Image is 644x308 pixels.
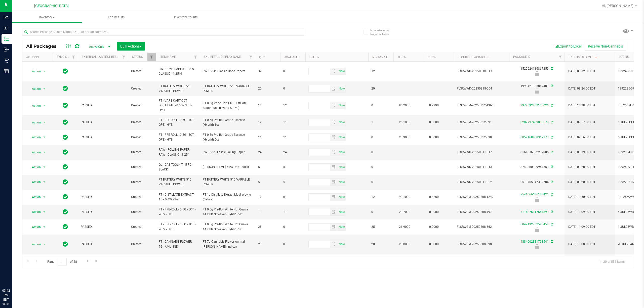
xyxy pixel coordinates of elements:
span: FLSRWGM-20250808-098 [457,242,506,247]
span: 0.2290 [427,102,441,109]
span: 12 [258,103,277,108]
a: Filter [120,53,128,61]
a: 3972632202105026 [520,104,549,107]
span: Created [131,165,153,169]
span: FLSRWGM-20250808-662 [457,225,506,229]
span: FT - PRE-ROLL - 0.5G - 1CT - GPE - HYB [159,118,197,127]
span: In Sync [63,193,68,200]
span: Created [131,120,153,125]
span: Lab Results [101,15,132,20]
a: External Lab Test Result [82,55,121,59]
div: Actions [26,56,51,59]
span: select [41,164,48,171]
span: Created [131,86,153,91]
span: 20 [258,242,277,247]
a: Filter [147,53,156,61]
span: select [41,68,48,75]
span: [DATE] 08:32:00 EDT [568,69,595,74]
button: Receive Non-Cannabis [585,42,626,51]
span: FT - CANNABIS FLOWER - 7G - AML - IND [159,239,197,249]
span: In Sync [63,85,68,92]
div: 0513765947382784 [508,180,565,185]
span: In Sync [63,241,68,248]
span: PASSED [81,103,125,108]
div: 8161836992297005 [508,150,565,155]
span: FT 0.5g Pre-Roll White Hot Guava 14 x Black Velvet (Hybrid) 5ct [203,207,252,217]
span: 0 [371,165,390,169]
span: select [330,224,337,231]
a: Pkg Timestamp [569,55,598,59]
a: Go to the last page [92,258,100,265]
span: select [41,119,48,126]
span: Set Current date [337,102,346,109]
span: select [330,194,337,201]
span: select [41,241,48,248]
span: FT 0.5g Pre-Roll White Hot Guava 14 x Black Velvet (Hybrid) 1ct [203,222,252,232]
span: 25.1000 [396,119,413,126]
span: select [337,85,346,92]
span: [DATE] 11:08:00 EDT [568,242,595,247]
span: select [330,179,337,186]
span: FT - DISTILLATE EXTRACT - 1G - MAW - SAT [159,192,197,202]
span: select [330,85,337,92]
inline-svg: Outbound [4,47,9,52]
span: 20 [371,242,390,247]
span: [DATE] 09:20:00 EDT [568,180,595,185]
span: FLSRWGM-20250812-1360 [457,103,506,108]
span: Sync from Compliance System [550,240,553,243]
span: select [330,119,337,126]
span: select [337,119,346,126]
span: Created [131,225,153,229]
span: select [41,85,48,92]
span: [DATE] 09:39:00 EDT [568,150,595,155]
span: FLSRWGM-20250812-538 [457,135,506,140]
span: FLSRWWD-20250811-002 [457,180,506,185]
span: 85.2000 [396,102,413,109]
span: 20 [371,86,390,91]
span: Created [131,69,153,74]
span: FLSRWGM-20250808-497 [457,210,506,214]
button: Bulk Actions [117,42,145,51]
span: FLSRWWD-20250818-013 [457,69,506,74]
a: Package ID [513,55,530,59]
span: 0 [283,225,302,229]
a: Sku Retail Display Name [204,55,242,59]
span: In Sync [63,119,68,126]
span: FT BATTERY WHITE 510 VARIABLE POWER [159,84,197,94]
span: 0.4260 [427,193,441,201]
inline-svg: Reports [4,69,9,74]
span: 12 [283,103,302,108]
span: select [41,224,48,231]
span: 0 [283,242,302,247]
span: Created [131,195,153,199]
p: 08/21 [2,302,10,306]
span: In Sync [63,68,68,75]
span: Sync from Compliance System [550,120,553,124]
span: 0 [371,210,390,214]
span: Action [27,194,41,201]
span: Action [27,224,41,231]
div: Newly Received [508,71,565,76]
span: [DATE] 10:28:00 EDT [568,103,595,108]
span: Sync from Compliance System [550,67,553,70]
span: select [330,208,337,215]
inline-svg: Inventory [4,36,9,41]
span: 0 [371,135,390,140]
span: In Sync [63,179,68,186]
span: In Sync [63,149,68,156]
span: Action [27,179,41,186]
a: Available [284,56,299,59]
span: RW 1.25" Classic Rolling Paper [203,150,252,155]
a: Inventory Counts [151,12,221,23]
span: RAW - ROLLING PAPER - RAW - CLASSIC - 1.25" [159,147,197,157]
span: 0.0000 [427,241,441,248]
span: [DATE] 11:09:00 EDT [568,225,595,229]
span: Sync from Compliance System [550,223,553,226]
span: Inventory [12,15,82,20]
span: FT 1g Distillate Extract Maui Wowie (Sativa) [203,192,252,202]
span: [DATE] 11:50:00 EDT [568,195,595,199]
span: Set Current date [337,149,346,156]
span: In Sync [63,208,68,215]
span: Action [27,241,41,248]
span: 32 [371,69,390,74]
